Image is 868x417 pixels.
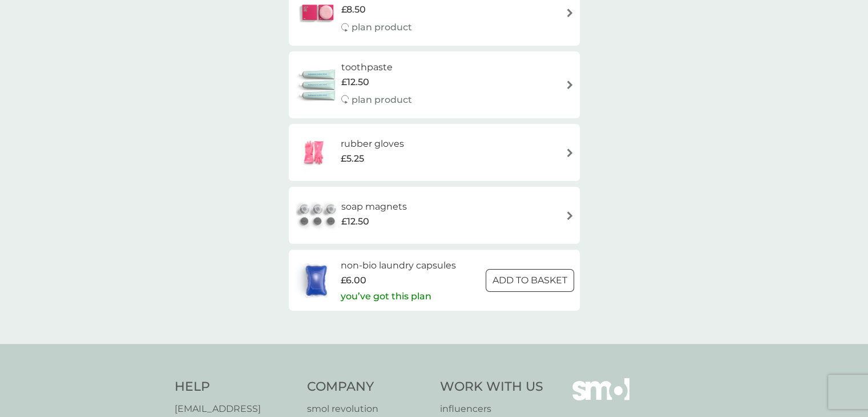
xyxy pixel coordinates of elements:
[341,289,431,304] p: you’ve got this plan
[352,20,412,35] p: plan product
[341,151,364,166] span: £5.25
[175,378,296,396] h4: Help
[341,258,456,273] h6: non-bio laundry capsules
[307,402,429,416] a: smol revolution
[492,273,567,288] p: ADD TO BASKET
[341,2,366,17] span: £8.50
[352,93,412,107] p: plan product
[566,149,574,157] img: arrow right
[341,60,412,75] h6: toothpaste
[294,195,341,235] img: soap magnets
[440,378,543,396] h4: Work With Us
[440,402,543,416] a: influencers
[307,378,429,396] h4: Company
[341,214,369,229] span: £12.50
[572,378,629,417] img: smol
[341,273,366,288] span: £6.00
[486,269,574,292] button: ADD TO BASKET
[294,65,341,105] img: toothpaste
[341,137,404,151] h6: rubber gloves
[341,75,369,90] span: £12.50
[566,81,574,89] img: arrow right
[294,133,334,173] img: rubber gloves
[566,211,574,220] img: arrow right
[341,199,407,214] h6: soap magnets
[294,260,338,300] img: non-bio laundry capsules
[566,9,574,17] img: arrow right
